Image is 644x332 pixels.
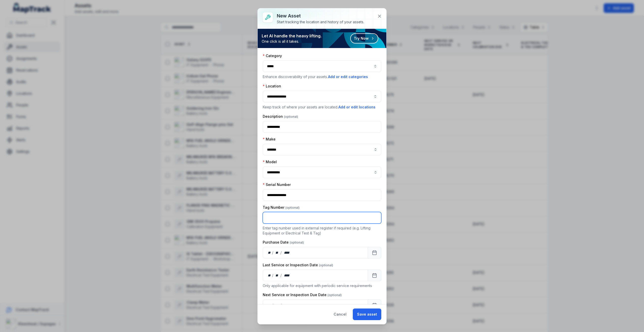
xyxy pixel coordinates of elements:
label: Description [263,114,298,119]
label: Make [263,137,276,142]
div: Start tracking the location and history of your assets. [277,19,364,25]
button: Calendar [368,270,381,281]
button: Try Now [350,33,378,43]
div: day, [267,303,272,308]
label: Model [263,159,277,164]
div: / [280,250,282,255]
h3: New asset [277,12,364,19]
button: Calendar [368,247,381,258]
div: day, [267,250,272,255]
div: / [280,303,282,308]
label: Last Service or Inspection Date [263,263,333,268]
div: / [272,303,274,308]
span: One click is all it takes. [262,39,321,44]
button: Calendar [368,299,381,311]
input: asset-add:cf[5827e389-34f9-4b46-9346-a02c2bfa3a05]-label [263,167,381,178]
div: year, [282,250,291,255]
div: month, [274,273,281,278]
p: Only applicable for equipment with periodic service requirements [263,283,381,288]
div: year, [282,303,291,308]
p: Keep track of where your assets are located. [263,104,381,110]
div: month, [274,303,281,308]
div: / [272,273,274,278]
input: asset-add:cf[8d30bdcc-ee20-45c2-b158-112416eb6043]-label [263,144,381,155]
label: Tag Number [263,205,300,210]
label: Category [263,53,282,58]
div: day, [267,273,272,278]
button: Save asset [353,309,381,320]
label: Next Service or Inspection Due Date [263,292,342,297]
p: Enter tag number used in external register if required (e.g. Lifting Equipment or Electrical Test... [263,226,381,236]
button: Add or edit locations [338,104,376,110]
button: Cancel [329,309,351,320]
div: year, [282,273,291,278]
button: Add or edit categories [328,74,368,80]
label: Purchase Date [263,240,304,245]
div: / [272,250,274,255]
label: Serial Number [263,182,291,187]
p: Enhance discoverability of your assets. [263,74,381,80]
strong: Let AI handle the heavy lifting. [262,33,321,39]
div: / [280,273,282,278]
label: Location [263,84,281,89]
div: month, [274,250,281,255]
